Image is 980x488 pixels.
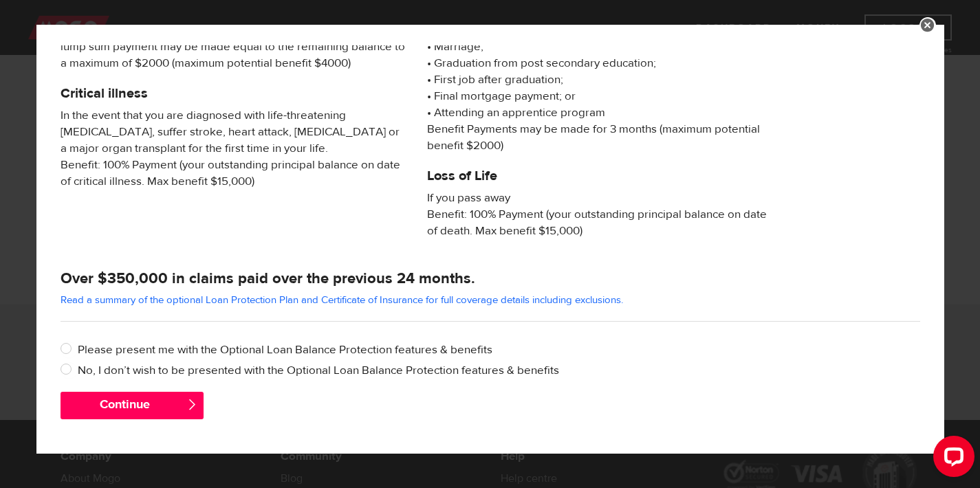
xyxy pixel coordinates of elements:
h5: Loss of Life [427,168,773,184]
span: If you pass away Benefit: 100% Payment (your outstanding principal balance on date of death. Max ... [427,190,773,239]
h5: Critical illness [61,85,406,102]
input: No, I don’t wish to be presented with the Optional Loan Balance Protection features & benefits [61,362,78,379]
label: No, I don’t wish to be presented with the Optional Loan Balance Protection features & benefits [78,362,920,379]
a: Read a summary of the optional Loan Protection Plan and Certificate of Insurance for full coverag... [61,293,623,307]
input: Please present me with the Optional Loan Balance Protection features & benefits [61,342,78,359]
iframe: LiveChat chat widget [922,430,980,488]
label: Please present me with the Optional Loan Balance Protection features & benefits [78,342,920,358]
span:  [186,399,198,410]
h4: Over $350,000 in claims paid over the previous 24 months. [61,269,920,288]
button: Continue [61,392,204,419]
span: In the event that you are diagnosed with life-threatening [MEDICAL_DATA], suffer stroke, heart at... [61,107,406,190]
